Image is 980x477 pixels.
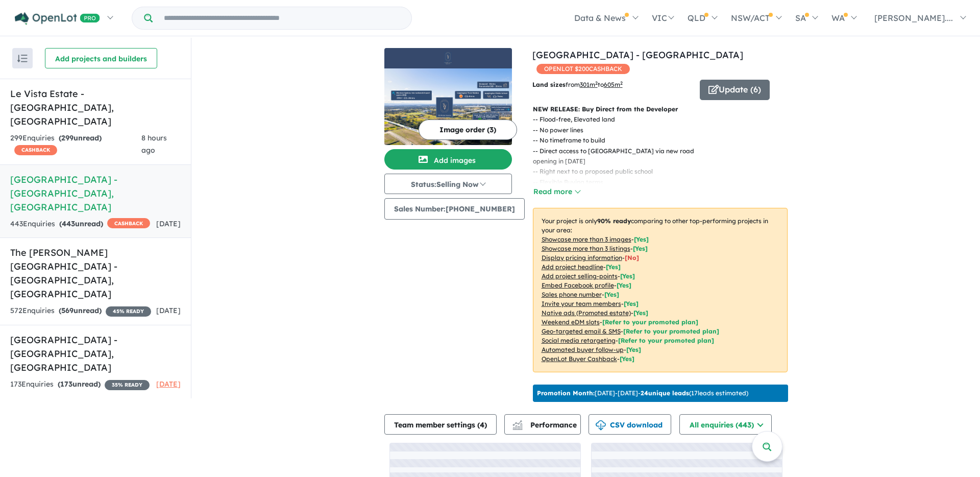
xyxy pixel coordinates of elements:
button: Add images [384,149,512,170]
strong: ( unread) [59,306,102,315]
span: 8 hours ago [141,133,167,155]
span: [PERSON_NAME].... [874,13,953,23]
input: Try estate name, suburb, builder or developer [155,7,409,29]
span: Performance [514,420,577,430]
button: Team member settings (4) [384,414,497,435]
h5: [GEOGRAPHIC_DATA] - [GEOGRAPHIC_DATA] , [GEOGRAPHIC_DATA] [10,173,181,214]
button: Update (6) [700,80,770,100]
span: [Refer to your promoted plan] [618,337,714,344]
span: to [598,81,623,88]
u: Geo-targeted email & SMS [542,327,621,335]
b: 90 % ready [597,217,631,225]
u: 605 m [604,81,623,88]
strong: ( unread) [59,219,103,228]
p: - - No power lines [533,125,796,135]
div: 443 Enquir ies [10,218,150,230]
img: download icon [596,420,606,431]
button: CSV download [589,414,671,435]
span: [DATE] [156,306,181,315]
span: [ Yes ] [604,291,619,298]
button: Image order (3) [419,120,517,140]
span: 173 [60,379,72,389]
span: [DATE] [156,219,181,228]
p: - - Flexible Buying terms [533,177,796,187]
button: Sales Number:[PHONE_NUMBER] [384,198,525,220]
u: OpenLot Buyer Cashback [542,355,617,363]
span: [Refer to your promoted plan] [602,318,698,326]
button: Performance [504,414,581,435]
u: Display pricing information [542,254,622,261]
span: 35 % READY [105,380,150,390]
img: bar-chart.svg [512,423,523,430]
p: [DATE] - [DATE] - ( 17 leads estimated) [537,389,748,398]
span: [Yes] [633,309,648,317]
span: 299 [61,133,73,142]
span: [ Yes ] [634,235,649,243]
h5: Le Vista Estate - [GEOGRAPHIC_DATA] , [GEOGRAPHIC_DATA] [10,87,181,128]
u: 301 m [580,81,598,88]
b: Land sizes [532,81,566,88]
span: [ Yes ] [606,263,621,271]
p: - - Flood-free, Elevated land [533,114,796,125]
div: 572 Enquir ies [10,305,151,317]
sup: 2 [595,80,598,86]
strong: ( unread) [59,133,102,142]
img: sort.svg [17,55,28,62]
b: Promotion Month: [537,389,595,397]
h5: The [PERSON_NAME][GEOGRAPHIC_DATA] - [GEOGRAPHIC_DATA] , [GEOGRAPHIC_DATA] [10,246,181,301]
button: Read more [533,186,581,198]
u: Sales phone number [542,291,602,298]
span: 569 [61,306,73,315]
span: [ Yes ] [624,300,639,307]
p: from [532,80,692,90]
span: 4 [480,420,484,430]
u: Add project selling-points [542,272,618,280]
u: Automated buyer follow-up [542,346,624,353]
p: - - Right next to a proposed public school [533,166,796,177]
u: Showcase more than 3 images [542,235,631,243]
u: Add project headline [542,263,603,271]
span: [Yes] [626,346,641,353]
span: 443 [62,219,75,228]
p: - - Direct access to [GEOGRAPHIC_DATA] via new road opening in [DATE] [533,146,796,167]
span: [ Yes ] [620,272,635,280]
span: 45 % READY [106,306,151,317]
img: Leppington Square Estate - Leppington Logo [388,52,508,64]
u: Weekend eDM slots [542,318,600,326]
u: Social media retargeting [542,337,616,344]
b: 24 unique leads [641,389,689,397]
img: Leppington Square Estate - Leppington [384,68,512,145]
span: [Refer to your promoted plan] [623,327,719,335]
span: CASHBACK [14,145,57,155]
h5: [GEOGRAPHIC_DATA] - [GEOGRAPHIC_DATA] , [GEOGRAPHIC_DATA] [10,333,181,374]
a: Leppington Square Estate - Leppington LogoLeppington Square Estate - Leppington [384,48,512,145]
p: NEW RELEASE: Buy Direct from the Developer [533,104,788,114]
span: CASHBACK [107,218,150,228]
u: Showcase more than 3 listings [542,245,630,252]
p: Your project is only comparing to other top-performing projects in your area: - - - - - - - - - -... [533,208,788,372]
span: OPENLOT $ 200 CASHBACK [536,64,630,74]
span: [DATE] [156,379,181,389]
button: Status:Selling Now [384,174,512,194]
span: [ Yes ] [617,281,631,289]
p: - - No timeframe to build [533,135,796,146]
img: line-chart.svg [512,420,522,426]
button: All enquiries (443) [679,414,772,435]
div: 173 Enquir ies [10,378,150,391]
u: Embed Facebook profile [542,281,614,289]
button: Add projects and builders [45,48,157,68]
strong: ( unread) [58,379,101,389]
sup: 2 [620,80,623,86]
u: Invite your team members [542,300,621,307]
span: [Yes] [620,355,634,363]
span: [ No ] [625,254,639,261]
u: Native ads (Promoted estate) [542,309,631,317]
img: Openlot PRO Logo White [15,12,100,25]
div: 299 Enquir ies [10,132,141,157]
a: [GEOGRAPHIC_DATA] - [GEOGRAPHIC_DATA] [532,49,743,61]
span: [ Yes ] [633,245,648,252]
